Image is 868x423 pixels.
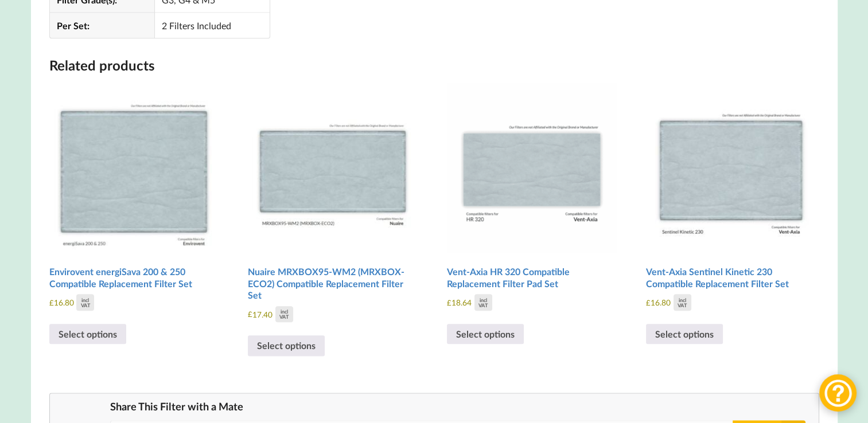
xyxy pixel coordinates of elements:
div: incl [679,297,686,303]
h2: Vent-Axia Sentinel Kinetic 230 Compatible Replacement Filter Set [646,261,816,294]
a: Vent-Axia Sentinel Kinetic 230 Compatible Replacement Filter Set £16.80inclVAT [646,83,816,311]
td: 2 Filters Included [154,12,270,38]
img: Vent-Axia Sentinel Kinetic 230 Compatible MVHR Filter Replacement Set from MVHR.shop [646,83,816,252]
div: incl [480,297,487,303]
h2: Envirovent energiSava 200 & 250 Compatible Replacement Filter Set [49,261,219,294]
a: Select options for “Envirovent energiSava 200 & 250 Compatible Replacement Filter Set” [49,324,126,344]
span: £ [646,298,651,307]
img: Vent-Axia HR 320 Compatible MVHR Filter Pad Replacement Set from MVHR.shop [447,83,617,252]
a: Select options for “Vent-Axia Sentinel Kinetic 230 Compatible Replacement Filter Set” [646,324,723,344]
span: £ [248,310,252,319]
div: 17.40 [248,306,293,322]
td: Per Set: [50,12,154,38]
div: VAT [678,303,687,308]
div: 16.80 [646,294,691,310]
a: Nuaire MRXBOX95-WM2 (MRXBOX-ECO2) Compatible Replacement Filter Set £17.40inclVAT [248,83,418,322]
img: Nuaire MRXBOX95-WM2 Compatible MVHR Filter Replacement Set from MVHR.shop [248,83,418,252]
div: 16.80 [49,294,94,310]
h2: Vent-Axia HR 320 Compatible Replacement Filter Pad Set [447,261,617,294]
div: VAT [279,314,289,319]
a: Select options for “Nuaire MRXBOX95-WM2 (MRXBOX-ECO2) Compatible Replacement Filter Set” [248,335,325,356]
div: incl [81,297,89,303]
div: Share This Filter with a Mate [110,400,805,413]
img: Envirovent energiSava 200 & 250 Compatible MVHR Filter Replacement Set from MVHR.shop [49,83,219,252]
h2: Nuaire MRXBOX95-WM2 (MRXBOX-ECO2) Compatible Replacement Filter Set [248,261,418,306]
a: Vent-Axia HR 320 Compatible Replacement Filter Pad Set £18.64inclVAT [447,83,617,311]
div: 18.64 [447,294,492,310]
span: £ [447,298,451,307]
h2: Related products [49,57,819,75]
div: incl [281,309,288,314]
div: VAT [80,303,89,308]
a: Envirovent energiSava 200 & 250 Compatible Replacement Filter Set £16.80inclVAT [49,83,219,311]
a: Select options for “Vent-Axia HR 320 Compatible Replacement Filter Pad Set” [447,324,524,344]
span: £ [49,298,54,307]
div: VAT [478,303,488,308]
